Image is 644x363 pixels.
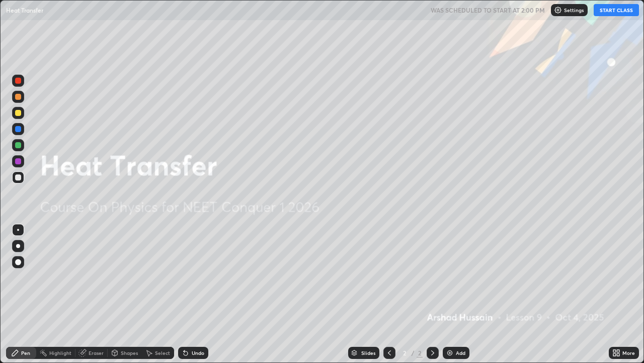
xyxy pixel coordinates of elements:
div: Highlight [49,350,71,355]
div: More [622,350,635,355]
img: add-slide-button [446,349,454,357]
div: / [412,350,415,356]
div: 2 [417,348,423,357]
div: Undo [192,350,204,355]
img: class-settings-icons [554,6,562,14]
div: 2 [399,350,410,356]
button: START CLASS [594,4,639,16]
div: Slides [361,350,375,355]
div: Eraser [89,350,104,355]
p: Settings [564,8,584,13]
p: Heat Transfer [6,6,43,14]
div: Pen [21,350,30,355]
div: Add [456,350,465,355]
h5: WAS SCHEDULED TO START AT 2:00 PM [431,6,545,15]
div: Shapes [121,350,138,355]
div: Select [155,350,170,355]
